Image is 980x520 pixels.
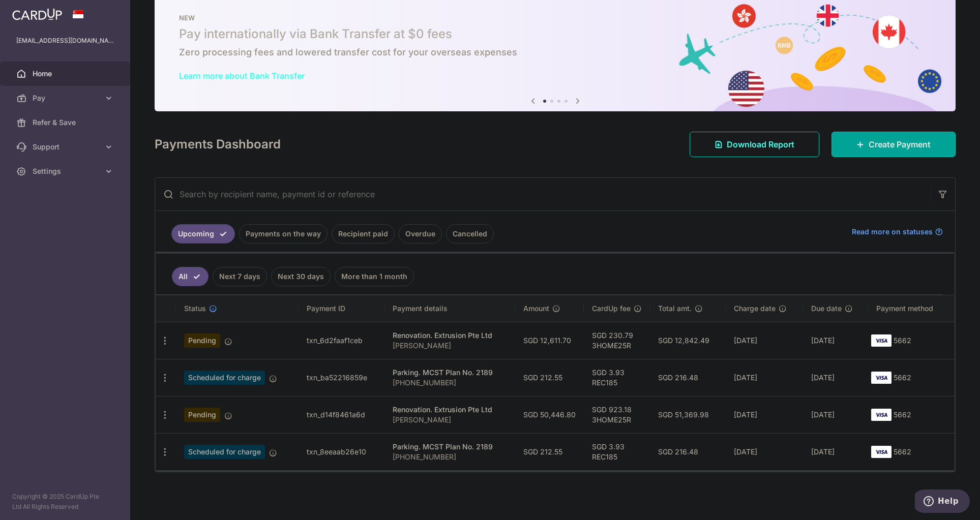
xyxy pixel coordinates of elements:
[335,267,414,286] a: More than 1 month
[33,69,100,79] span: Home
[12,8,62,20] img: CardUp
[727,138,794,150] span: Download Report
[803,396,868,433] td: [DATE]
[393,368,507,378] div: Parking. MCST Plan No. 2189
[650,322,726,359] td: SGD 12,842.49
[33,142,100,152] span: Support
[803,359,868,396] td: [DATE]
[213,267,267,286] a: Next 7 days
[803,433,868,470] td: [DATE]
[811,303,842,314] span: Due date
[852,227,933,237] span: Read more on statuses
[172,267,209,286] a: All
[184,303,206,314] span: Status
[446,224,494,243] a: Cancelled
[871,409,892,421] img: Bank Card
[726,433,803,470] td: [DATE]
[239,224,328,243] a: Payments on the way
[393,341,507,351] p: [PERSON_NAME]
[650,359,726,396] td: SGD 216.48
[650,433,726,470] td: SGD 216.48
[155,135,281,154] h4: Payments Dashboard
[179,14,931,22] p: NEW
[16,36,114,46] p: [EMAIL_ADDRESS][DOMAIN_NAME]
[179,46,931,58] h6: Zero processing fees and lowered transfer cost for your overseas expenses
[584,396,650,433] td: SGD 923.18 3HOME25R
[393,378,507,388] p: [PHONE_NUMBER]
[592,303,631,314] span: CardUp fee
[399,224,442,243] a: Overdue
[332,224,395,243] a: Recipient paid
[393,442,507,452] div: Parking. MCST Plan No. 2189
[184,371,265,385] span: Scheduled for charge
[171,224,235,243] a: Upcoming
[894,410,911,419] span: 5662
[868,295,955,322] th: Payment method
[852,227,943,237] a: Read more on statuses
[515,322,584,359] td: SGD 12,611.70
[871,446,892,458] img: Bank Card
[33,93,100,103] span: Pay
[650,396,726,433] td: SGD 51,369.98
[515,359,584,396] td: SGD 212.55
[393,330,507,341] div: Renovation. Extrusion Pte Ltd
[515,433,584,470] td: SGD 212.55
[690,132,819,157] a: Download Report
[393,415,507,425] p: [PERSON_NAME]
[393,452,507,462] p: [PHONE_NUMBER]
[894,336,911,345] span: 5662
[726,396,803,433] td: [DATE]
[179,26,931,42] h5: Pay internationally via Bank Transfer at $0 fees
[299,322,384,359] td: txn_6d2faaf1ceb
[871,372,892,384] img: Bank Card
[894,373,911,382] span: 5662
[515,396,584,433] td: SGD 50,446.80
[184,445,265,459] span: Scheduled for charge
[726,359,803,396] td: [DATE]
[871,334,892,347] img: Bank Card
[184,333,220,348] span: Pending
[299,295,384,322] th: Payment ID
[584,322,650,359] td: SGD 230.79 3HOME25R
[803,322,868,359] td: [DATE]
[734,303,776,314] span: Charge date
[299,396,384,433] td: txn_d14f8461a6d
[299,433,384,470] td: txn_8eeaab26e10
[155,178,931,210] input: Search by recipient name, payment id or reference
[33,117,100,128] span: Refer & Save
[658,303,692,314] span: Total amt.
[33,166,100,176] span: Settings
[726,322,803,359] td: [DATE]
[584,433,650,470] td: SGD 3.93 REC185
[384,295,515,322] th: Payment details
[184,408,220,422] span: Pending
[894,447,911,456] span: 5662
[179,71,305,81] a: Learn more about Bank Transfer
[831,132,956,157] a: Create Payment
[915,490,970,515] iframe: Opens a widget where you can find more information
[299,359,384,396] td: txn_ba52216859e
[584,359,650,396] td: SGD 3.93 REC185
[271,267,331,286] a: Next 30 days
[393,405,507,415] div: Renovation. Extrusion Pte Ltd
[869,138,931,150] span: Create Payment
[523,303,549,314] span: Amount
